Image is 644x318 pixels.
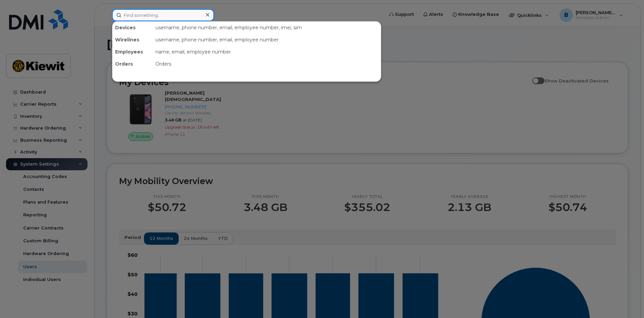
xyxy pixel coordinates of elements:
div: username, phone number, email, employee number [153,34,381,46]
div: username, phone number, email, employee number, imei, sim [153,22,381,34]
div: Wirelines [112,34,153,46]
div: Devices [112,22,153,34]
iframe: Messenger Launcher [615,289,639,313]
div: name, email, employee number [153,46,381,58]
div: Employees [112,46,153,58]
div: Orders [112,58,153,70]
div: Orders [153,58,381,70]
